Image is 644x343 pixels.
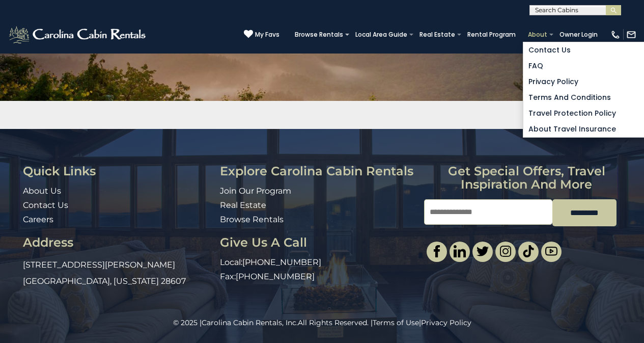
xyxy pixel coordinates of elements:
[255,30,279,39] span: My Favs
[202,318,298,327] a: Carolina Cabin Rentals, Inc.
[373,318,419,327] a: Terms of Use
[290,28,348,42] a: Browse Rentals
[454,245,466,257] img: linkedin-single.svg
[23,200,68,210] a: Contact Us
[554,28,603,42] a: Owner Login
[499,245,512,257] img: instagram-single.svg
[8,24,149,45] img: White-1-2.png
[220,236,417,249] h3: Give Us A Call
[522,245,535,257] img: tiktok.svg
[220,271,417,283] p: Fax:
[220,186,291,196] a: Join Our Program
[23,236,212,249] h3: Address
[626,30,636,40] img: mail-regular-white.png
[477,245,489,257] img: twitter-single.svg
[462,28,521,42] a: Rental Program
[431,245,443,257] img: facebook-single.svg
[610,30,621,40] img: phone-regular-white.png
[173,318,298,327] span: © 2025 |
[23,257,212,289] p: [STREET_ADDRESS][PERSON_NAME] [GEOGRAPHIC_DATA], [US_STATE] 28607
[545,245,557,257] img: youtube-light.svg
[421,318,471,327] a: Privacy Policy
[414,28,460,42] a: Real Estate
[23,165,212,178] h3: Quick Links
[220,257,417,269] p: Local:
[220,165,417,178] h3: Explore Carolina Cabin Rentals
[523,28,552,42] a: About
[23,318,621,328] p: All Rights Reserved. | |
[244,30,279,40] a: My Favs
[424,165,629,192] h3: Get special offers, travel inspiration and more
[220,215,284,224] a: Browse Rentals
[23,215,53,224] a: Careers
[236,272,315,281] a: [PHONE_NUMBER]
[220,200,266,210] a: Real Estate
[350,28,412,42] a: Local Area Guide
[23,186,61,196] a: About Us
[242,257,321,267] a: [PHONE_NUMBER]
